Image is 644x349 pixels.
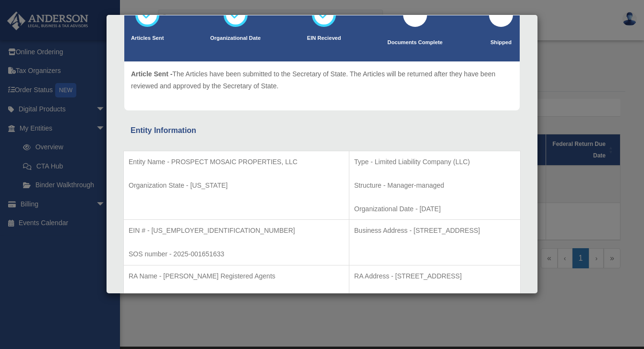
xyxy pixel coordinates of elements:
[129,225,344,237] p: EIN # - [US_EMPLOYER_IDENTIFICATION_NUMBER]
[489,38,513,48] p: Shipped
[354,156,515,168] p: Type - Limited Liability Company (LLC)
[131,34,164,43] p: Articles Sent
[129,270,344,282] p: RA Name - [PERSON_NAME] Registered Agents
[354,203,515,215] p: Organizational Date - [DATE]
[387,38,442,48] p: Documents Complete
[129,180,344,192] p: Organization State - [US_STATE]
[354,225,515,237] p: Business Address - [STREET_ADDRESS]
[354,270,515,282] p: RA Address - [STREET_ADDRESS]
[354,180,515,192] p: Structure - Manager-managed
[131,70,172,78] span: Article Sent -
[131,124,513,137] div: Entity Information
[131,68,513,92] p: The Articles have been submitted to the Secretary of State. The Articles will be returned after t...
[129,156,344,168] p: Entity Name - PROSPECT MOSAIC PROPERTIES, LLC
[210,34,261,43] p: Organizational Date
[129,248,344,260] p: SOS number - 2025-001651633
[307,34,341,43] p: EIN Recieved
